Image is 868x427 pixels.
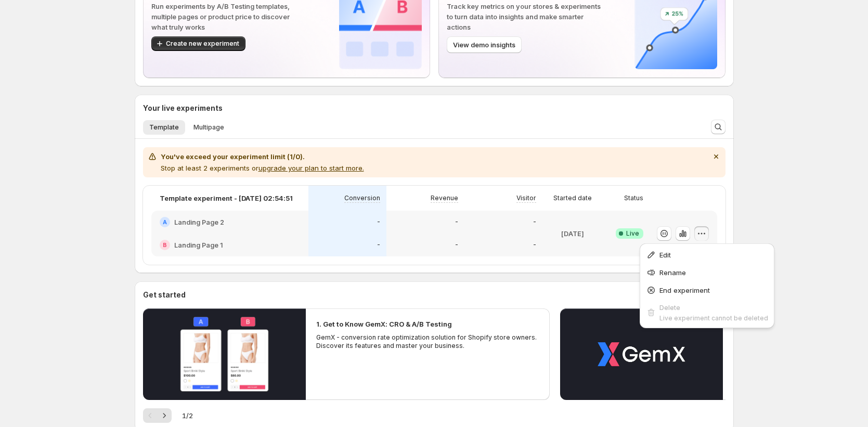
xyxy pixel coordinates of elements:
[643,300,771,325] button: DeleteLive experiment cannot be deleted
[659,286,710,294] span: End experiment
[643,247,771,263] button: Edit
[143,308,306,400] button: Play video
[560,308,723,400] button: Play video
[143,290,186,300] h3: Get started
[561,228,584,239] p: [DATE]
[553,194,592,202] p: Started date
[643,264,771,281] button: Rename
[643,282,771,299] button: End experiment
[163,219,167,225] h2: A
[160,193,293,203] p: Template experiment - [DATE] 02:54:51
[626,229,639,238] span: Live
[624,194,643,202] p: Status
[161,151,364,162] h2: You've exceed your experiment limit (1/0).
[316,319,452,329] h2: 1. Get to Know GemX: CRO & A/B Testing
[161,163,364,173] p: Stop at least 2 experiments or
[431,194,458,202] p: Revenue
[258,164,364,172] button: upgrade your plan to start more.
[157,408,172,423] button: Next
[453,40,515,50] span: View demo insights
[182,410,193,421] span: 1 / 2
[316,333,540,350] p: GemX - conversion rate optimization solution for Shopify store owners. Discover its features and ...
[659,268,686,277] span: Rename
[143,408,172,423] nav: Pagination
[149,123,179,132] span: Template
[193,123,224,132] span: Multipage
[659,302,768,313] div: Delete
[516,194,536,202] p: Visitor
[455,241,458,249] p: -
[377,218,380,226] p: -
[447,1,601,32] p: Track key metrics on your stores & experiments to turn data into insights and make smarter actions
[659,251,671,259] span: Edit
[163,242,167,248] h2: B
[151,1,306,32] p: Run experiments by A/B Testing templates, multiple pages or product price to discover what truly ...
[151,36,245,51] button: Create new experiment
[447,36,522,53] button: View demo insights
[533,241,536,249] p: -
[659,314,768,322] span: Live experiment cannot be deleted
[377,241,380,249] p: -
[709,149,723,164] button: Dismiss notification
[455,218,458,226] p: -
[143,103,223,113] h3: Your live experiments
[166,40,239,48] span: Create new experiment
[174,217,224,227] h2: Landing Page 2
[711,120,726,134] button: Search and filter results
[533,218,536,226] p: -
[174,240,223,250] h2: Landing Page 1
[344,194,380,202] p: Conversion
